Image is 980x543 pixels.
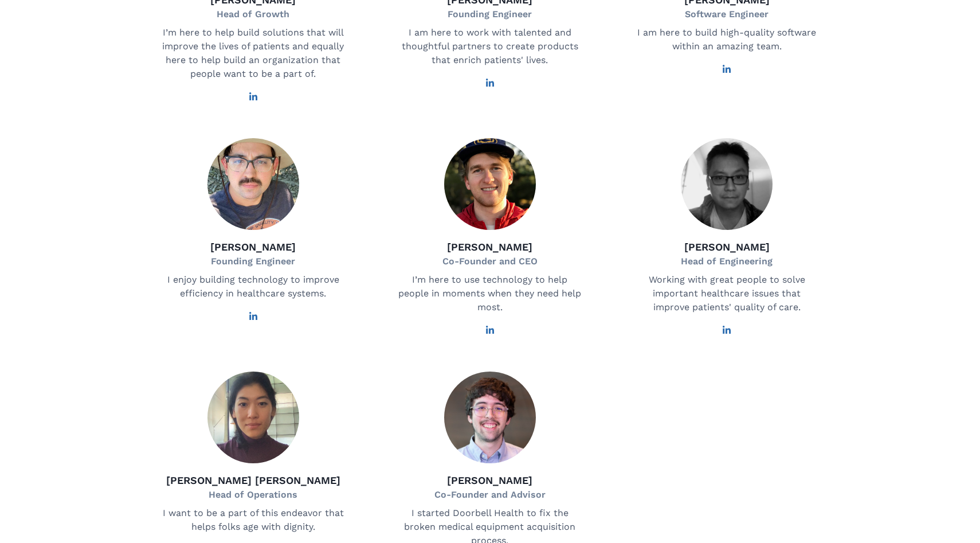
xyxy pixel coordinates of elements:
[684,7,770,21] p: Software Engineer
[398,26,582,67] p: I am here to work with talented and thoughtful partners to create products that enrich patients' ...
[444,138,536,230] img: Ben Golombek
[210,7,296,21] p: Head of Growth
[162,273,345,300] p: I enjoy building technology to improve efficiency in healthcare systems.
[434,472,546,488] p: [PERSON_NAME]
[166,472,340,488] p: [PERSON_NAME] [PERSON_NAME]
[442,255,538,268] p: Co-Founder and CEO
[162,26,345,81] p: I’m here to help build solutions that will improve the lives of patients and equally here to help...
[210,239,296,255] p: [PERSON_NAME]
[207,372,299,463] img: Sarah Pei Chang Zhou
[442,239,538,255] p: [PERSON_NAME]
[210,255,296,268] p: Founding Engineer
[162,506,345,534] p: I want to be a part of this endeavor that helps folks age with dignity.
[207,138,299,230] img: Loren Burton
[681,255,773,268] p: Head of Engineering
[635,273,818,314] p: Working with great people to solve important healthcare issues that improve patients' quality of ...
[681,138,773,230] img: Khang Pham
[444,372,536,463] img: Sebastian Messier
[166,488,340,502] p: Head of Operations
[434,488,546,502] p: Co-Founder and Advisor
[635,26,818,53] p: I am here to build high-quality software within an amazing team.
[398,273,582,314] p: I’m here to use technology to help people in moments when they need help most.
[447,7,532,21] p: Founding Engineer
[681,239,773,255] p: [PERSON_NAME]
